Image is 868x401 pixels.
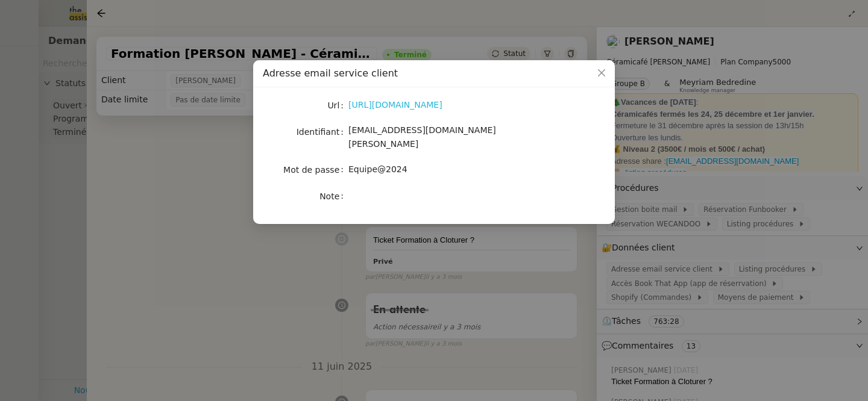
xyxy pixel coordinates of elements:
label: Mot de passe [283,161,348,178]
label: Note [319,188,348,205]
span: [EMAIL_ADDRESS][DOMAIN_NAME][PERSON_NAME] [348,125,496,149]
span: Adresse email service client [263,67,398,79]
a: [URL][DOMAIN_NAME] [348,100,442,110]
label: Identifiant [297,123,348,140]
label: Url [327,97,348,114]
button: Close [588,60,615,87]
span: Equipe@2024 [348,164,407,174]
